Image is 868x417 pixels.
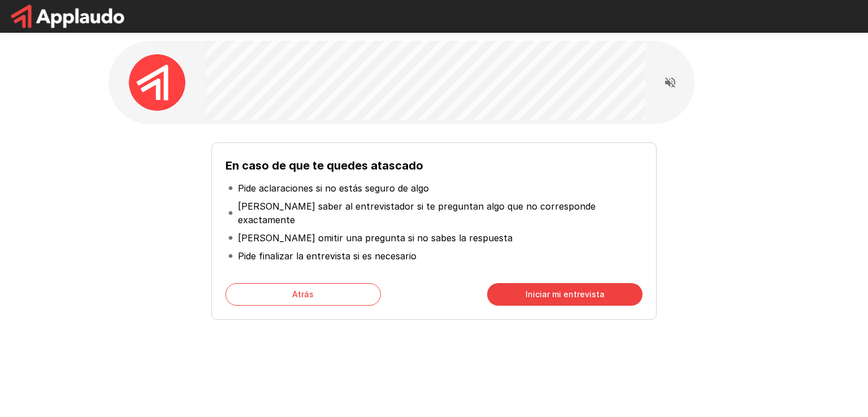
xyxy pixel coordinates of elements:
button: Leer las preguntas en voz alta [659,71,682,94]
font: Pide aclaraciones si no estás seguro de algo [238,183,429,194]
font: En caso de que te quedes atascado [225,159,423,172]
font: [PERSON_NAME] omitir una pregunta si no sabes la respuesta [238,232,513,244]
font: Atrás [292,289,314,299]
button: Iniciar mi entrevista [487,283,643,306]
button: Atrás [225,283,381,306]
font: Pide finalizar la entrevista si es necesario [238,250,416,262]
font: [PERSON_NAME] saber al entrevistador si te preguntan algo que no corresponde exactamente [238,201,596,225]
img: applaudo_avatar.png [129,54,185,111]
font: Iniciar mi entrevista [526,289,605,299]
